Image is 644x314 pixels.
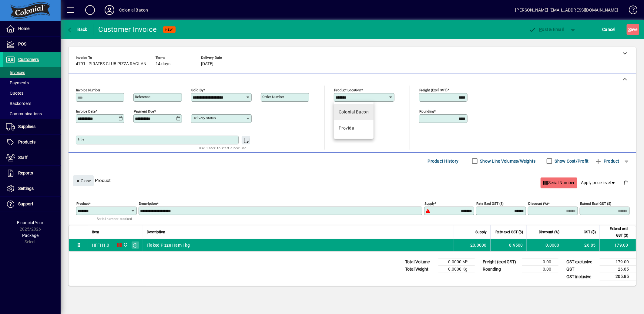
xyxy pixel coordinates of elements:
[92,229,99,235] span: Item
[18,42,26,46] span: POS
[18,155,28,160] span: Staff
[334,120,374,136] mat-option: Provida
[600,266,636,273] td: 26.85
[402,258,438,266] td: Total Volume
[18,124,35,129] span: Suppliers
[166,28,173,32] span: NEW
[528,201,548,206] mat-label: Discount (%)
[18,186,34,191] span: Settings
[584,229,596,235] span: GST ($)
[339,125,354,131] div: Provida
[563,258,600,266] td: GST exclusive
[17,220,44,225] span: Financial Year
[193,116,216,120] mat-label: Delivery status
[600,273,636,281] td: 205.85
[3,135,61,150] a: Products
[73,175,94,186] button: Close
[563,266,600,273] td: GST
[529,27,564,32] span: ost & Email
[334,104,374,120] mat-option: Colonial Bacon
[494,242,523,248] div: 8.9500
[554,158,589,164] label: Show Cost/Profit
[75,176,91,186] span: Close
[480,258,522,266] td: Freight (excl GST)
[18,171,33,175] span: Reports
[76,62,146,66] span: 4791 - PIRATES CLUB PIZZA RAGLAN
[515,5,618,15] div: [PERSON_NAME] [EMAIL_ADDRESS][DOMAIN_NAME]
[3,109,61,119] a: Communications
[80,5,100,15] button: Add
[3,37,61,52] a: POS
[6,91,23,96] span: Quotes
[601,24,617,35] button: Cancel
[580,201,611,206] mat-label: Extend excl GST ($)
[527,239,563,251] td: 0.0000
[599,239,636,251] td: 179.00
[92,242,109,248] div: HFFH1.0
[539,229,559,235] span: Discount (%)
[475,229,487,235] span: Supply
[3,150,61,165] a: Staff
[22,233,39,238] span: Package
[628,25,638,34] span: ave
[18,140,35,144] span: Products
[543,178,575,188] span: Serial Number
[147,242,190,248] span: Flaked Pizza Ham 1kg
[619,175,633,190] button: Delete
[581,180,616,186] span: Apply price level
[61,24,94,35] app-page-header-button: Back
[539,27,542,32] span: P
[628,27,631,32] span: S
[3,181,61,196] a: Settings
[425,156,461,167] button: Product History
[134,109,154,113] mat-label: Payment due
[6,80,29,85] span: Payments
[69,169,636,191] div: Product
[72,178,95,183] app-page-header-button: Close
[522,258,558,266] td: 0.00
[6,70,25,75] span: Invoices
[65,24,89,35] button: Back
[139,201,157,206] mat-label: Description
[563,239,599,251] td: 26.85
[100,5,119,15] button: Profile
[424,201,434,206] mat-label: Supply
[522,266,558,273] td: 0.00
[6,101,31,106] span: Backorders
[156,62,170,66] span: 14 days
[119,5,148,15] div: Colonial Bacon
[602,25,616,34] span: Cancel
[3,166,61,181] a: Reports
[476,201,504,206] mat-label: Rate excl GST ($)
[438,258,475,266] td: 0.0000 M³
[18,26,29,31] span: Home
[3,197,61,212] a: Support
[3,21,61,36] a: Home
[201,62,213,66] span: [DATE]
[76,109,96,113] mat-label: Invoice date
[419,109,434,113] mat-label: Rounding
[428,156,459,166] span: Product History
[67,27,87,32] span: Back
[262,95,284,99] mat-label: Order number
[3,88,61,98] a: Quotes
[3,78,61,88] a: Payments
[438,266,475,273] td: 0.0000 Kg
[147,229,165,235] span: Description
[334,88,361,92] mat-label: Product location
[99,25,157,34] div: Customer Invoice
[624,1,636,21] a: Knowledge Base
[339,109,369,115] div: Colonial Bacon
[3,119,61,134] a: Suppliers
[135,95,150,99] mat-label: Reference
[77,137,84,141] mat-label: Title
[526,24,567,35] button: Post & Email
[470,242,487,248] span: 20.0000
[541,177,577,188] button: Serial Number
[479,158,536,164] label: Show Line Volumes/Weights
[595,156,619,166] span: Product
[18,57,39,62] span: Customers
[18,201,33,206] span: Support
[3,98,61,109] a: Backorders
[495,229,523,235] span: Rate excl GST ($)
